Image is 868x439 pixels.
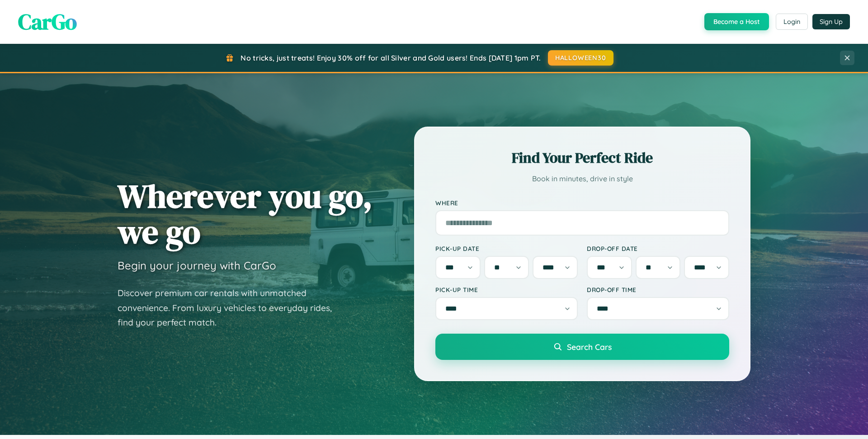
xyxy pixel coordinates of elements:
[435,334,729,360] button: Search Cars
[118,259,276,272] h3: Begin your journey with CarGo
[118,178,373,250] h1: Wherever you go, we go
[548,50,613,66] button: HALLOWEEN30
[435,172,729,185] p: Book in minutes, drive in style
[587,245,729,252] label: Drop-off Date
[118,286,344,330] p: Discover premium car rentals with unmatched convenience. From luxury vehicles to everyday rides, ...
[567,342,612,352] span: Search Cars
[812,14,850,29] button: Sign Up
[241,53,541,62] span: No tricks, just treats! Enjoy 30% off for all Silver and Gold users! Ends [DATE] 1pm PT.
[435,286,578,293] label: Pick-up Time
[435,199,729,207] label: Where
[435,245,578,252] label: Pick-up Date
[587,286,729,293] label: Drop-off Time
[704,13,769,30] button: Become a Host
[435,148,729,168] h2: Find Your Perfect Ride
[776,14,808,30] button: Login
[18,7,77,37] span: CarGo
